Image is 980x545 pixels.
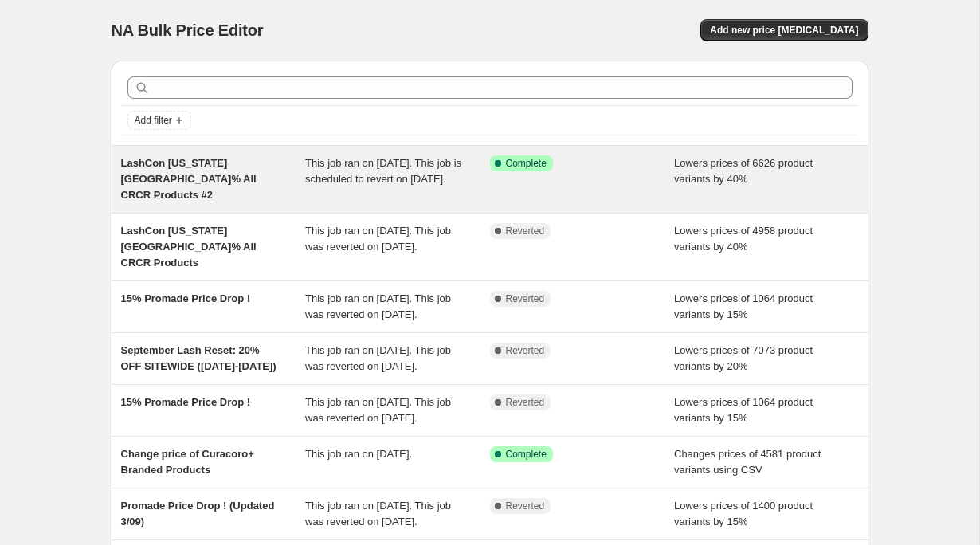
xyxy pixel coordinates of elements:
span: This job ran on [DATE]. This job was reverted on [DATE]. [305,292,451,320]
span: Reverted [506,344,545,357]
span: Lowers prices of 1064 product variants by 15% [674,292,813,320]
span: Reverted [506,500,545,512]
span: Reverted [506,292,545,305]
button: Add new price [MEDICAL_DATA] [700,19,868,41]
span: Change price of Curacoro+ Branded Products [121,448,254,476]
span: Complete [506,448,547,461]
span: Changes prices of 4581 product variants using CSV [674,448,821,476]
span: This job ran on [DATE]. This job was reverted on [DATE]. [305,500,451,527]
span: Lowers prices of 6626 product variants by 40% [674,157,813,185]
span: Lowers prices of 7073 product variants by 20% [674,344,813,372]
span: NA Bulk Price Editor [112,22,264,39]
span: Lowers prices of 1064 product variants by 15% [674,396,813,424]
span: Lowers prices of 1400 product variants by 15% [674,500,813,527]
span: Add new price [MEDICAL_DATA] [710,24,858,37]
span: LashCon [US_STATE][GEOGRAPHIC_DATA]% All CRCR Products [121,225,257,269]
span: 15% Promade Price Drop ! [121,292,251,304]
span: Lowers prices of 4958 product variants by 40% [674,225,813,253]
span: Reverted [506,225,545,237]
span: Promade Price Drop ! (Updated 3/09) [121,500,275,527]
span: Complete [506,157,547,170]
span: September Lash Reset: 20% OFF SITEWIDE ([DATE]-[DATE]) [121,344,276,372]
span: LashCon [US_STATE][GEOGRAPHIC_DATA]% All CRCR Products #2 [121,157,257,201]
span: This job ran on [DATE]. This job is scheduled to revert on [DATE]. [305,157,461,185]
span: This job ran on [DATE]. This job was reverted on [DATE]. [305,344,451,372]
span: This job ran on [DATE]. This job was reverted on [DATE]. [305,396,451,424]
span: This job ran on [DATE]. This job was reverted on [DATE]. [305,225,451,253]
span: 15% Promade Price Drop ! [121,396,251,408]
span: Add filter [135,114,172,127]
button: Add filter [127,111,191,130]
span: This job ran on [DATE]. [305,448,412,460]
span: Reverted [506,396,545,409]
